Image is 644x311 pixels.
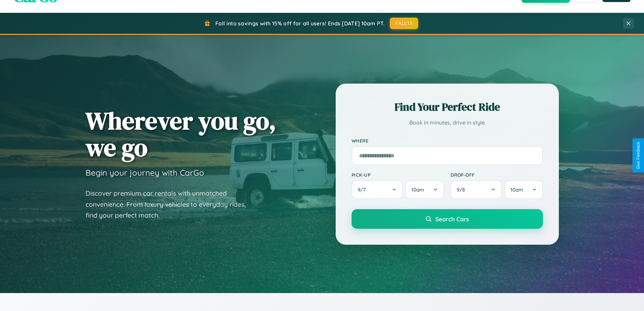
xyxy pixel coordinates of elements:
h3: Begin your journey with CarGo [86,168,204,178]
label: Where [352,138,543,143]
span: 10am [411,186,424,193]
div: Give Feedback [636,142,641,169]
span: 9 / 8 [457,186,468,193]
button: 10am [504,180,543,199]
span: Fall into savings with 15% off for all users! Ends [DATE] 10am PT. [215,20,385,27]
button: FALL15 [390,18,418,29]
span: Search Cars [435,215,469,223]
span: 10am [510,186,523,193]
span: 9 / 7 [358,186,369,193]
button: 10am [405,180,444,199]
p: Book in minutes, drive in style [352,118,543,128]
h2: Find Your Perfect Ride [352,99,543,114]
h1: Wherever you go, we go [86,107,276,161]
label: Drop-off [451,172,543,178]
label: Pick-up [352,172,444,178]
button: Search Cars [352,209,543,229]
button: 9/7 [352,180,403,199]
button: 9/8 [451,180,502,199]
p: Discover premium car rentals with unmatched convenience. From luxury vehicles to everyday rides, ... [86,188,255,221]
